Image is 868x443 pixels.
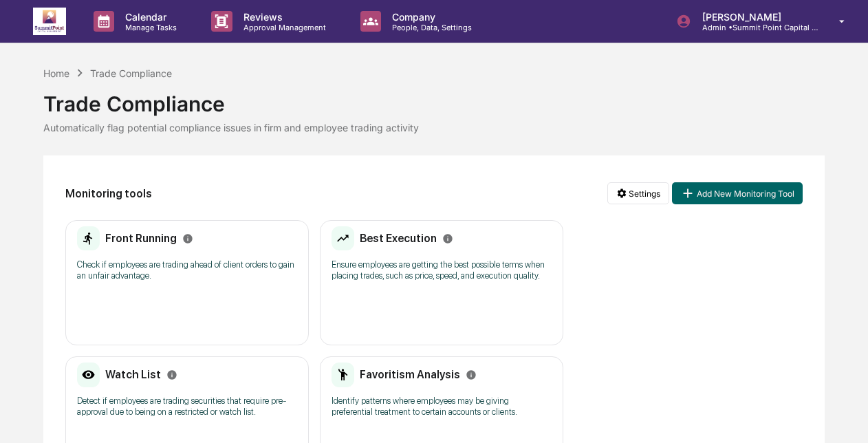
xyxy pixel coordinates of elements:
p: Reviews [232,11,333,23]
button: Settings [607,182,669,204]
p: People, Data, Settings [381,23,479,32]
p: Identify patterns where employees may be giving preferential treatment to certain accounts or cli... [332,396,552,418]
div: Trade Compliance [43,80,825,116]
div: Automatically flag potential compliance issues in firm and employee trading activity [43,122,825,133]
p: Admin • Summit Point Capital Management [691,23,819,32]
svg: Info [166,369,177,380]
p: Approval Management [232,23,333,32]
button: Add New Monitoring Tool [672,182,803,204]
p: Manage Tasks [114,23,184,32]
p: Check if employees are trading ahead of client orders to gain an unfair advantage. [77,259,297,281]
h2: Front Running [105,232,177,245]
p: Company [381,11,479,23]
p: Detect if employees are trading securities that require pre-approval due to being on a restricted... [77,396,297,418]
h2: Best Execution [360,232,437,245]
svg: Info [466,369,477,380]
h2: Monitoring tools [65,187,152,200]
h2: Favoritism Analysis [360,368,460,381]
div: Trade Compliance [90,67,172,79]
p: Calendar [114,11,184,23]
svg: Info [182,233,193,244]
h2: Watch List [105,368,161,381]
p: [PERSON_NAME] [691,11,819,23]
img: logo [33,8,66,35]
p: Ensure employees are getting the best possible terms when placing trades, such as price, speed, a... [332,259,552,281]
div: Home [43,67,69,79]
svg: Info [442,233,453,244]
